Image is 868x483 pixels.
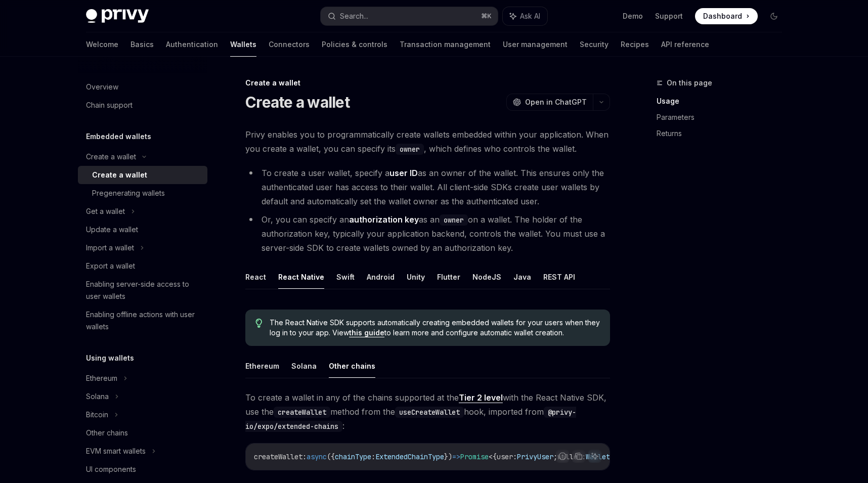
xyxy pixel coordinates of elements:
div: Create a wallet [92,169,147,181]
button: Copy the contents from the code block [572,450,585,463]
span: PrivyUser [517,452,553,461]
div: Pregenerating wallets [92,187,165,199]
button: Java [513,265,531,289]
div: EVM smart wallets [86,445,146,457]
code: owner [440,214,468,226]
div: Solana [86,390,109,403]
button: Toggle dark mode [766,8,782,24]
a: Chain support [78,96,207,114]
span: Privy enables you to programmatically create wallets embedded within your application. When you c... [245,127,610,156]
div: Get a wallet [86,205,125,217]
a: API reference [661,32,709,57]
button: Android [367,265,395,289]
a: Authentication [166,32,218,57]
button: Ask AI [588,450,601,463]
button: Solana [291,354,317,378]
div: Create a wallet [86,151,136,163]
span: Open in ChatGPT [525,97,587,107]
span: : [371,452,375,461]
div: Export a wallet [86,260,135,272]
div: Search... [340,10,368,22]
div: Enabling offline actions with user wallets [86,309,201,333]
a: Parameters [657,109,790,125]
a: Create a wallet [78,166,207,184]
button: Flutter [437,265,460,289]
span: To create a wallet in any of the chains supported at the with the React Native SDK, use the metho... [245,390,610,433]
a: Pregenerating wallets [78,184,207,202]
li: To create a user wallet, specify a as an owner of the wallet. This ensures only the authenticated... [245,166,610,208]
div: Ethereum [86,372,117,384]
button: Search...⌘K [321,7,498,25]
a: Enabling offline actions with user wallets [78,305,207,336]
a: Tier 2 level [459,392,503,403]
a: Usage [657,93,790,109]
span: async [307,452,327,461]
img: dark logo [86,9,149,23]
a: UI components [78,460,207,478]
a: Export a wallet [78,257,207,275]
span: { [493,452,497,461]
span: ({ [327,452,335,461]
button: React [245,265,266,289]
span: Ask AI [520,11,540,21]
a: Policies & controls [322,32,387,57]
a: Welcome [86,32,118,57]
button: Unity [407,265,425,289]
h5: Embedded wallets [86,130,151,143]
div: Import a wallet [86,242,134,254]
li: Or, you can specify an as an on a wallet. The holder of the authorization key, typically your app... [245,212,610,255]
span: ExtendedChainType [375,452,444,461]
span: chainType [335,452,371,461]
span: On this page [667,77,712,89]
span: : [513,452,517,461]
button: Other chains [329,354,375,378]
button: NodeJS [472,265,501,289]
span: }) [444,452,452,461]
code: useCreateWallet [395,407,464,418]
span: ⌘ K [481,12,492,20]
button: Ask AI [503,7,547,25]
a: User management [503,32,568,57]
a: Transaction management [400,32,491,57]
div: Chain support [86,99,133,111]
span: user [497,452,513,461]
div: Bitcoin [86,409,108,421]
button: Swift [336,265,355,289]
h1: Create a wallet [245,93,350,111]
a: Update a wallet [78,221,207,239]
button: React Native [278,265,324,289]
a: this guide [349,328,384,337]
strong: user ID [389,168,418,178]
a: Recipes [621,32,649,57]
a: Support [655,11,683,21]
a: Demo [623,11,643,21]
strong: authorization key [349,214,419,225]
span: The React Native SDK supports automatically creating embedded wallets for your users when they lo... [270,318,600,338]
button: Ethereum [245,354,279,378]
span: < [489,452,493,461]
span: : [302,452,307,461]
svg: Tip [255,319,263,328]
span: Dashboard [703,11,742,21]
span: createWallet [254,452,302,461]
span: Promise [460,452,489,461]
div: Other chains [86,427,128,439]
div: UI components [86,463,136,475]
span: Wallet [586,452,610,461]
span: wallet [557,452,582,461]
div: Enabling server-side access to user wallets [86,278,201,302]
div: Update a wallet [86,224,138,236]
code: owner [396,144,424,155]
a: Other chains [78,424,207,442]
a: Wallets [230,32,256,57]
button: Report incorrect code [556,450,569,463]
a: Dashboard [695,8,758,24]
h5: Using wallets [86,352,134,364]
span: => [452,452,460,461]
a: Overview [78,78,207,96]
span: ; [553,452,557,461]
button: Open in ChatGPT [506,94,593,111]
div: Create a wallet [245,78,610,88]
code: createWallet [274,407,330,418]
a: Security [580,32,609,57]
